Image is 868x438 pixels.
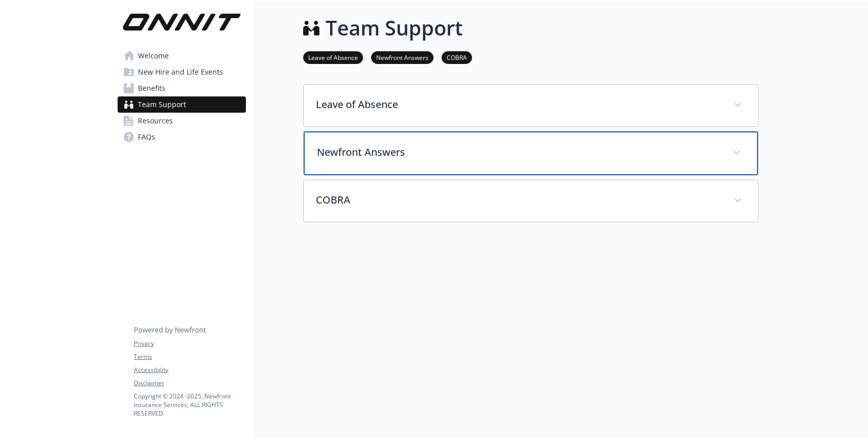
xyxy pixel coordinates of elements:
a: Newfront Answers [371,52,433,62]
span: Welcome [138,48,169,64]
a: Terms [134,352,245,361]
h1: Team Support [325,13,463,43]
a: Resources [118,113,246,129]
p: Leave of Absence [316,97,721,112]
a: COBRA [442,52,472,62]
div: Newfront Answers [304,131,758,175]
a: Leave of Absence [303,52,363,62]
span: New Hire and Life Events [138,64,223,80]
a: Disclaimer [134,379,245,388]
p: Newfront Answers [317,145,720,160]
a: FAQs [118,129,246,145]
a: Benefits [118,80,246,96]
a: Welcome [118,48,246,64]
span: FAQs [138,129,155,145]
p: COBRA [316,192,721,208]
div: Leave of Absence [304,85,758,126]
span: Team Support [138,96,186,113]
p: Copyright © 2024 - 2025 , Newfront Insurance Services, ALL RIGHTS RESERVED [134,392,245,418]
a: Accessibility [134,365,245,375]
div: COBRA [304,180,758,222]
a: Team Support [118,96,246,113]
a: Privacy [134,339,245,348]
span: Resources [138,113,173,129]
a: New Hire and Life Events [118,64,246,80]
span: Benefits [138,80,165,96]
